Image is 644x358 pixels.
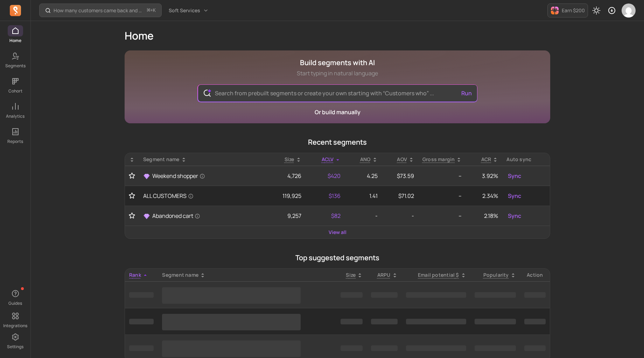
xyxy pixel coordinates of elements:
p: Integrations [3,323,27,329]
button: Toggle favorite [129,212,135,219]
a: Weekend shopper [143,172,262,180]
button: Soft Services [164,4,213,17]
p: Earn $200 [562,7,585,14]
p: $136 [310,192,341,200]
p: Popularity [483,271,509,278]
p: Reports [7,139,23,144]
p: 2.34% [470,192,498,200]
p: - [349,212,377,220]
p: Home [9,38,21,43]
span: ‌ [371,292,397,298]
div: Segment name [162,271,332,278]
button: Earn $200 [547,4,588,18]
p: Gross margin [422,156,455,163]
kbd: K [153,8,156,13]
span: ALL CUSTOMERS [143,192,194,200]
p: Top suggested segments [125,253,550,263]
span: Size [285,156,294,163]
div: Action [524,271,546,278]
button: Toggle favorite [129,192,135,199]
p: How many customers came back and made another purchase? [54,7,144,14]
p: Guides [8,301,22,306]
span: ‌ [475,345,516,351]
span: Sync [508,192,521,200]
a: Abandoned cart [143,212,262,220]
span: ‌ [475,292,516,298]
span: Size [346,271,356,278]
p: Analytics [6,113,24,119]
span: Sync [508,172,521,180]
span: ‌ [406,345,466,351]
span: ‌ [341,345,363,351]
p: Segments [5,63,26,69]
button: Run [458,86,475,100]
h1: Build segments with AI [297,58,378,68]
span: ANO [360,156,371,163]
p: Email potential $ [418,271,459,278]
span: ‌ [406,292,466,298]
p: Cohort [8,88,22,94]
span: ‌ [162,287,301,304]
p: - [386,212,414,220]
span: ‌ [162,314,301,330]
a: Or build manually [315,108,360,116]
button: Guides [8,287,23,308]
button: Sync [506,170,523,181]
a: View all [329,229,346,236]
p: Settings [7,344,23,350]
p: 3.92% [470,172,498,180]
span: ‌ [475,319,516,324]
p: Start typing in natural language [297,69,378,77]
span: Weekend shopper [152,172,205,180]
button: Sync [506,210,523,221]
span: Abandoned cart [152,212,200,220]
span: ‌ [371,319,397,324]
p: -- [422,212,462,220]
span: ‌ [371,345,397,351]
span: ‌ [524,319,546,324]
p: -- [422,192,462,200]
div: Auto sync [506,156,546,163]
p: $82 [310,212,341,220]
input: Search from prebuilt segments or create your own starting with “Customers who” ... [209,85,466,102]
p: 4,726 [271,172,301,180]
span: ‌ [524,292,546,298]
span: ‌ [341,292,363,298]
p: -- [422,172,462,180]
p: 119,925 [271,192,301,200]
button: Sync [506,190,523,201]
button: How many customers came back and made another purchase?⌘+K [39,4,162,17]
kbd: ⌘ [147,6,150,15]
h1: Home [125,29,550,42]
p: 1.41 [349,192,377,200]
span: Rank [129,271,141,278]
p: ACR [481,156,491,163]
span: ‌ [524,345,546,351]
p: 9,257 [271,212,301,220]
span: ‌ [406,319,466,324]
p: ARPU [377,271,391,278]
span: + [147,7,156,14]
p: $73.59 [386,172,414,180]
p: $420 [310,172,341,180]
a: ALL CUSTOMERS [143,192,262,200]
p: $71.02 [386,192,414,200]
button: Toggle dark mode [589,4,603,18]
span: Sync [508,212,521,220]
span: ‌ [129,292,154,298]
p: AOV [397,156,407,163]
p: 2.18% [470,212,498,220]
div: Segment name [143,156,262,163]
button: Toggle favorite [129,172,135,179]
span: ACLV [322,156,334,163]
img: avatar [622,4,636,18]
span: ‌ [129,345,154,351]
span: Soft Services [169,7,200,14]
span: ‌ [129,319,154,324]
p: 4.25 [349,172,377,180]
span: ‌ [341,319,363,324]
span: ‌ [162,340,301,357]
p: Recent segments [125,137,550,147]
